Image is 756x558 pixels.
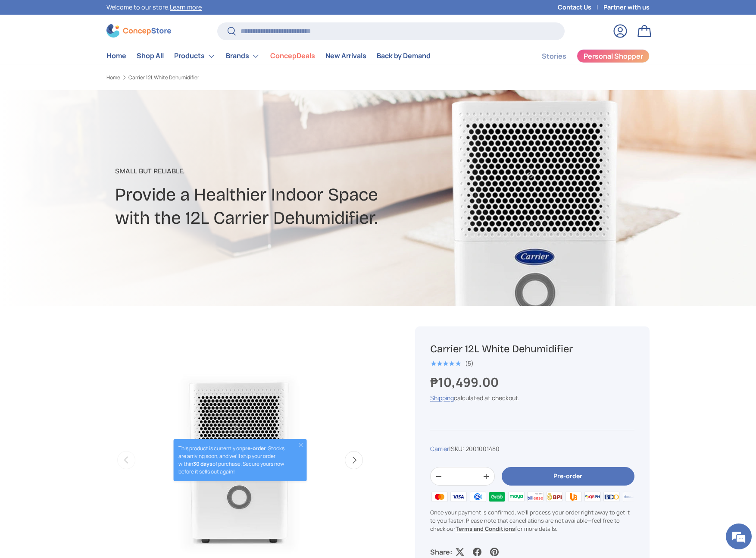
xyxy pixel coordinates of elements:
a: Carrier [430,445,449,453]
h1: Carrier 12L White Dehumidifier [430,342,634,356]
summary: Brands [221,47,265,65]
a: Learn more [170,3,202,11]
summary: Products [169,47,221,65]
span: SKU: [451,445,464,453]
a: Shop All [137,47,164,64]
nav: Primary [106,47,431,65]
nav: Breadcrumbs [106,74,394,82]
span: 2001001480 [465,445,500,453]
a: Brands [226,47,260,65]
img: visa [449,490,468,503]
span: | [449,445,500,453]
h2: Provide a Healthier Indoor Space with the 12L Carrier Dehumidifier. [115,183,446,230]
div: (5) [465,360,474,367]
strong: pre-order [242,445,266,452]
p: Welcome to our store. [106,3,202,12]
a: New Arrivals [325,47,366,64]
a: Back by Demand [377,47,431,64]
strong: ₱10,499.00 [430,373,501,391]
div: 5.0 out of 5.0 stars [430,360,461,367]
img: ubp [564,490,583,503]
img: maya [506,490,525,503]
strong: 30 days [193,460,212,467]
button: Pre-order [502,467,634,486]
a: 5.0 out of 5.0 stars (5) [430,358,474,367]
img: bdo [602,490,621,503]
img: metrobank [622,490,640,503]
span: Personal Shopper [584,53,643,60]
div: calculated at checkout. [430,393,634,402]
p: This product is currently on . Stocks are arriving soon, and we’ll ship your order within of purc... [178,445,289,476]
a: Home [106,47,126,64]
a: Home [106,75,120,80]
img: qrph [583,490,602,503]
a: Contact Us [558,3,603,12]
a: Shipping [430,394,454,402]
img: billease [526,490,545,503]
a: Products [174,47,216,65]
img: grabpay [487,490,506,503]
a: Carrier 12L White Dehumidifier [128,75,199,80]
a: Partner with us [603,3,650,12]
img: master [430,490,449,503]
a: ConcepDeals [270,47,315,64]
a: Personal Shopper [577,49,650,63]
a: Terms and Conditions [456,525,515,533]
p: Small But Reliable. [115,166,446,176]
img: gcash [469,490,487,503]
span: ★★★★★ [430,359,461,368]
img: bpi [545,490,564,503]
img: ConcepStore [106,24,171,38]
p: Once your payment is confirmed, we'll process your order right away to get it to you faster. Plea... [430,508,634,533]
nav: Secondary [521,47,650,65]
p: Share: [430,547,452,557]
a: Stories [542,48,566,65]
